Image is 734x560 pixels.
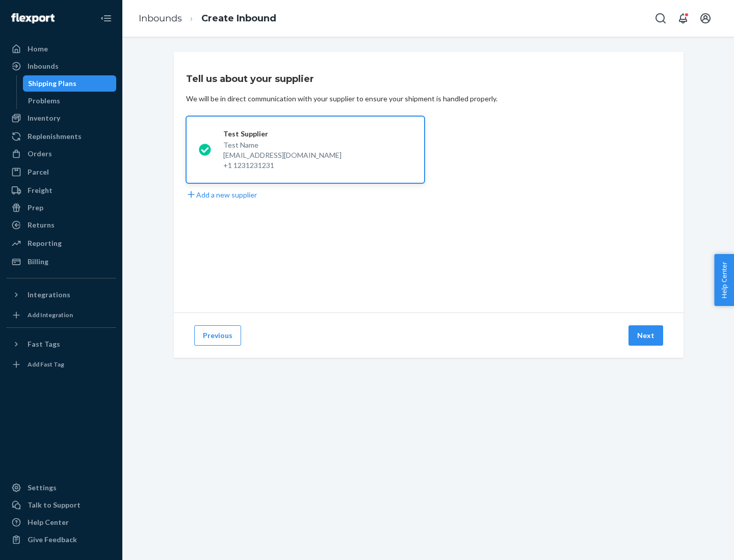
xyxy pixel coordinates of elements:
a: Prep [6,200,116,216]
div: Orders [28,149,52,159]
div: Inbounds [28,61,59,71]
button: Open notifications [673,8,693,29]
a: Inbounds [139,13,182,24]
a: Talk to Support [6,497,116,513]
button: Give Feedback [6,531,116,548]
a: Problems [23,93,117,109]
button: Previous [194,325,241,346]
div: Give Feedback [28,535,77,545]
div: Integrations [28,290,70,300]
div: Reporting [28,238,62,248]
div: Problems [28,96,60,106]
a: Settings [6,480,116,496]
a: Returns [6,217,116,233]
button: Help Center [714,254,734,306]
a: Reporting [6,235,116,251]
button: Open Search Box [650,8,671,29]
div: Returns [28,220,55,230]
button: Add a new supplier [186,189,257,200]
a: Orders [6,146,116,162]
img: Flexport logo [11,13,55,23]
div: Prep [28,203,43,213]
a: Shipping Plans [23,75,117,92]
div: Billing [28,257,48,267]
button: Fast Tags [6,336,116,352]
div: Parcel [28,167,49,177]
div: Home [28,44,48,54]
div: Help Center [28,517,69,527]
a: Billing [6,254,116,270]
div: Freight [28,185,53,195]
div: Add Fast Tag [28,360,64,369]
button: Close Navigation [96,8,116,29]
div: Inventory [28,113,60,123]
button: Integrations [6,287,116,303]
a: Create Inbound [201,13,276,24]
a: Parcel [6,164,116,180]
div: Settings [28,483,57,493]
div: We will be in direct communication with your supplier to ensure your shipment is handled properly. [186,94,497,104]
div: Add Integration [28,311,73,319]
div: Fast Tags [28,339,60,349]
a: Freight [6,182,116,199]
div: Talk to Support [28,500,81,510]
ol: breadcrumbs [130,4,284,34]
div: Replenishments [28,131,82,142]
a: Inventory [6,110,116,126]
button: Open account menu [695,8,716,29]
a: Home [6,41,116,57]
div: Shipping Plans [28,78,76,89]
button: Next [628,325,663,346]
a: Add Fast Tag [6,356,116,373]
a: Add Integration [6,307,116,323]
a: Help Center [6,514,116,530]
a: Inbounds [6,58,116,74]
h3: Tell us about your supplier [186,72,314,86]
a: Replenishments [6,128,116,145]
